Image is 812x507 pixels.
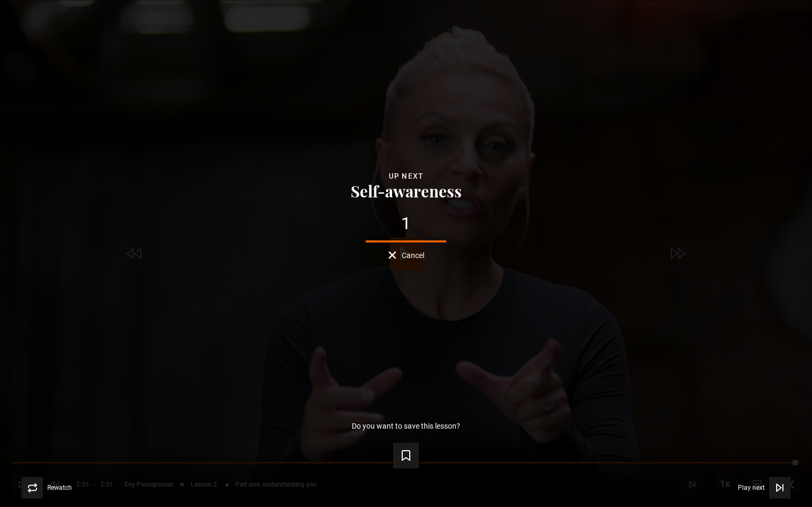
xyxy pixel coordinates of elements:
[17,170,795,182] div: Up next
[402,252,424,259] span: Cancel
[17,215,795,232] div: 1
[347,182,465,199] button: Self-awareness
[47,484,72,491] span: Rewatch
[738,477,791,498] button: Play next
[738,484,765,491] span: Play next
[352,422,460,430] p: Do you want to save this lesson?
[21,477,72,498] button: Rewatch
[388,251,424,259] button: Cancel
